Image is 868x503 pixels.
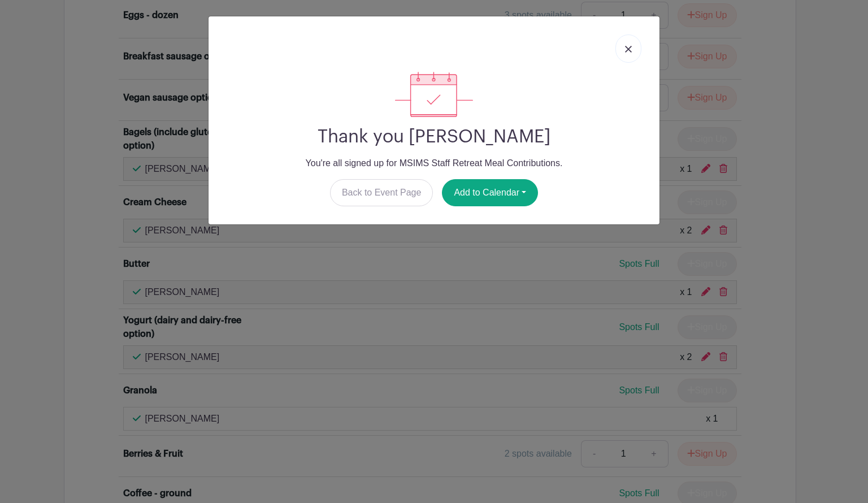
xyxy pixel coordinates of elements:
[442,179,538,206] button: Add to Calendar
[218,157,650,170] p: You're all signed up for MSIMS Staff Retreat Meal Contributions.
[218,126,650,148] h2: Thank you [PERSON_NAME]
[395,72,473,117] img: signup_complete-c468d5dda3e2740ee63a24cb0ba0d3ce5d8a4ecd24259e683200fb1569d990c8.svg
[625,46,632,53] img: close_button-5f87c8562297e5c2d7936805f587ecaba9071eb48480494691a3f1689db116b3.svg
[330,179,433,206] a: Back to Event Page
